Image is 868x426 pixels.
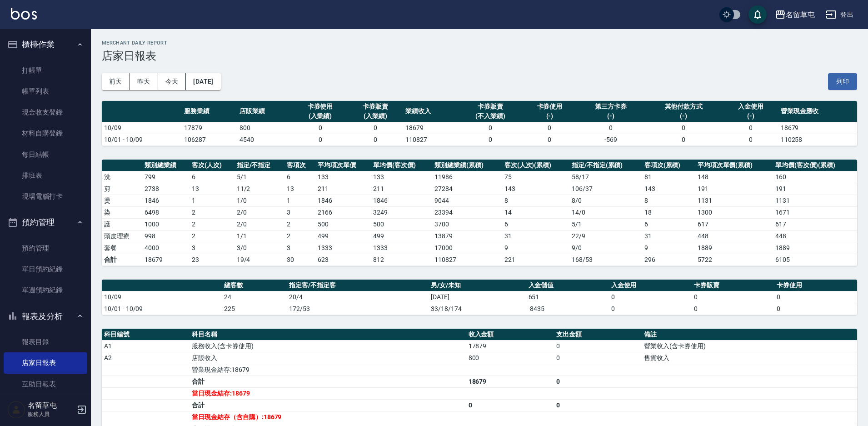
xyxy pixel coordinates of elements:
[4,165,87,186] a: 排班表
[234,183,285,195] td: 11 / 2
[569,242,642,254] td: 9 / 0
[222,291,287,303] td: 24
[432,206,502,218] td: 23394
[725,111,776,121] div: (-)
[295,102,346,111] div: 卡券使用
[190,376,466,387] td: 合計
[371,160,432,171] th: 單均價(客次價)
[502,206,569,218] td: 14
[692,280,774,291] th: 卡券販賣
[403,122,459,134] td: 18679
[695,195,773,206] td: 1131
[284,206,315,218] td: 3
[371,254,432,266] td: 812
[695,254,773,266] td: 5722
[102,254,142,266] td: 合計
[502,230,569,242] td: 31
[432,195,502,206] td: 9044
[4,280,87,301] a: 單週預約紀錄
[429,291,526,303] td: [DATE]
[102,73,130,90] button: 前天
[234,206,285,218] td: 2 / 0
[7,401,25,419] img: Person
[102,40,857,46] h2: Merchant Daily Report
[642,206,695,218] td: 18
[102,291,222,303] td: 10/09
[190,364,466,376] td: 營業現金結存:18679
[102,206,142,218] td: 染
[102,160,857,266] table: a dense table
[315,218,371,230] td: 500
[778,134,857,145] td: 110258
[4,186,87,207] a: 現場電腦打卡
[502,183,569,195] td: 143
[723,134,778,145] td: 0
[569,218,642,230] td: 5 / 1
[432,183,502,195] td: 27284
[642,183,695,195] td: 143
[642,340,857,352] td: 營業收入(含卡券使用)
[642,218,695,230] td: 6
[234,160,285,171] th: 指定/不指定
[284,230,315,242] td: 2
[102,195,142,206] td: 燙
[461,102,520,111] div: 卡券販賣
[28,401,74,410] h5: 名留草屯
[293,122,348,134] td: 0
[466,399,554,411] td: 0
[524,102,575,111] div: 卡券使用
[348,134,403,145] td: 0
[190,352,466,364] td: 店販收入
[237,122,293,134] td: 800
[569,230,642,242] td: 22 / 9
[502,171,569,183] td: 75
[4,33,87,56] button: 櫃檯作業
[773,230,857,242] td: 448
[577,134,644,145] td: -569
[190,387,466,399] td: 當日現金結存:18679
[190,195,234,206] td: 1
[773,206,857,218] td: 1671
[554,376,642,387] td: 0
[695,183,773,195] td: 191
[234,254,285,266] td: 19/4
[526,280,609,291] th: 入金儲值
[142,254,190,266] td: 18679
[725,102,776,111] div: 入金使用
[569,206,642,218] td: 14 / 0
[4,352,87,373] a: 店家日報表
[502,195,569,206] td: 8
[695,218,773,230] td: 617
[350,111,401,121] div: (入業績)
[284,195,315,206] td: 1
[190,329,466,341] th: 科目名稱
[4,60,87,81] a: 打帳單
[222,303,287,315] td: 225
[190,160,234,171] th: 客次(人次)
[234,230,285,242] td: 1 / 1
[102,329,190,341] th: 科目編號
[371,206,432,218] td: 3249
[190,399,466,411] td: 合計
[773,195,857,206] td: 1131
[315,230,371,242] td: 499
[102,171,142,183] td: 洗
[234,218,285,230] td: 2 / 0
[773,183,857,195] td: 191
[774,280,857,291] th: 卡券使用
[577,122,644,134] td: 0
[315,195,371,206] td: 1846
[182,122,237,134] td: 17879
[102,101,857,146] table: a dense table
[642,171,695,183] td: 81
[554,399,642,411] td: 0
[315,242,371,254] td: 1333
[190,411,466,423] td: 當日現金結存（含自購）:18679
[293,134,348,145] td: 0
[28,410,74,418] p: 服務人員
[190,230,234,242] td: 2
[642,254,695,266] td: 296
[647,102,721,111] div: 其他付款方式
[237,134,293,145] td: 4540
[315,160,371,171] th: 平均項次單價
